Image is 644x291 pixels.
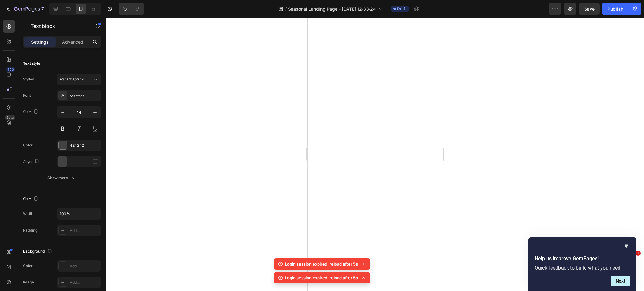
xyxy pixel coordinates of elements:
div: Help us improve GemPages! [535,242,630,286]
div: 450 [6,67,15,72]
p: Login session expired, reload after 5s [285,275,358,281]
h2: Help us improve GemPages! [535,255,630,262]
button: Next question [611,276,630,286]
iframe: Design area [308,18,443,291]
span: Save [584,6,595,12]
div: Styles [23,76,34,82]
p: Login session expired, reload after 5s [285,261,358,267]
div: Add... [70,228,99,233]
button: Hide survey [623,242,630,250]
div: Undo/Redo [119,3,144,15]
div: Align [23,157,41,166]
button: Show more [23,172,101,184]
p: Text block [31,22,84,30]
p: Settings [31,39,49,45]
div: Font [23,93,31,98]
button: 7 [3,3,47,15]
p: Quick feedback to build what you need. [535,265,630,271]
div: Size [23,108,40,116]
div: 424242 [70,143,99,148]
div: Add... [70,263,99,269]
span: Seasonal Landing Page - [DATE] 12:33:24 [288,6,376,12]
span: Paragraph 1* [60,76,84,82]
span: 1 [636,251,641,256]
div: Add... [70,280,99,285]
span: Draft [397,6,407,12]
p: 7 [41,5,44,13]
div: Background [23,247,53,256]
div: Beta [5,115,15,120]
div: Text style [23,61,40,66]
div: Image [23,279,34,285]
button: Save [579,3,600,15]
div: Padding [23,228,37,233]
button: Publish [602,3,629,15]
input: Auto [57,208,101,219]
button: Paragraph 1* [57,74,101,85]
div: Assistant [70,93,99,99]
span: / [285,6,287,12]
div: Color [23,263,33,269]
div: Color [23,142,33,148]
p: Advanced [62,39,83,45]
div: Width [23,211,33,217]
div: Show more [47,175,77,181]
div: Publish [608,6,623,12]
div: Size [23,195,40,203]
